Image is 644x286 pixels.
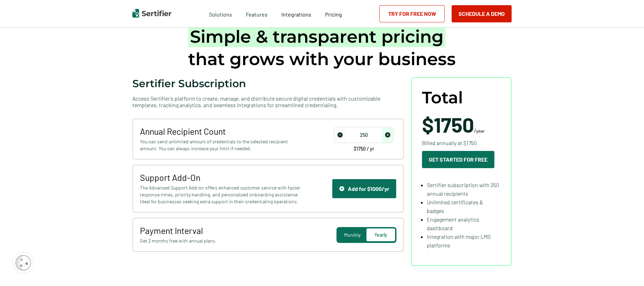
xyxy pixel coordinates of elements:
span: decrease number [334,127,345,142]
img: Cookie Popup Icon [16,255,31,270]
img: Increase Icon [385,132,390,137]
span: Simple & transparent pricing [188,26,445,47]
span: $1750 / yr [354,146,374,151]
span: increase number [382,127,393,142]
a: Pricing [325,9,342,18]
img: Sertifier | Digital Credentialing Platform [132,9,171,18]
span: The Advanced Support Add-on offers enhanced customer service with faster response times, priority... [140,184,302,205]
span: Monthly [344,232,361,238]
a: Integrations [281,9,311,18]
span: Support Add-On [140,172,302,183]
span: Integrations [281,11,311,18]
span: Get 2 months free with annual plans. [140,237,302,244]
span: / [422,114,485,135]
span: Yearly [374,232,387,238]
span: Sertifier subscription with 250 annual recipients [427,182,499,197]
iframe: Chat Widget [610,253,644,286]
span: year [476,128,485,134]
button: Get Started For Free [422,151,494,168]
span: Unlimited certificates & badges [427,199,483,214]
span: Integration with major LMS platforms [427,233,491,248]
span: Payment Interval [140,225,302,236]
span: Pricing [325,11,342,18]
span: Total [422,88,463,107]
span: Features [246,9,268,18]
span: Solutions [209,9,232,18]
span: Billed annually at $1750 [422,139,477,147]
h1: that grows with your business [188,25,456,70]
span: $1750 [422,112,474,137]
img: Support Icon [339,186,344,191]
img: Decrease Icon [338,132,343,137]
button: Schedule a Demo [452,5,512,22]
span: Sertifier Subscription [132,77,246,90]
a: Try for Free Now [379,5,445,22]
div: Add for $1000/yr [339,185,389,192]
span: You can send unlimited amount of credentials to the selected recipient amount. You can always inc... [140,138,302,152]
span: Annual Recipient Count [140,126,302,136]
span: Engagement analytics dashboard [427,216,479,231]
button: Support IconAdd for $1000/yr [332,179,396,198]
span: Access Sertifier’s platform to create, manage, and distribute secure digital credentials with cus... [132,95,404,108]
